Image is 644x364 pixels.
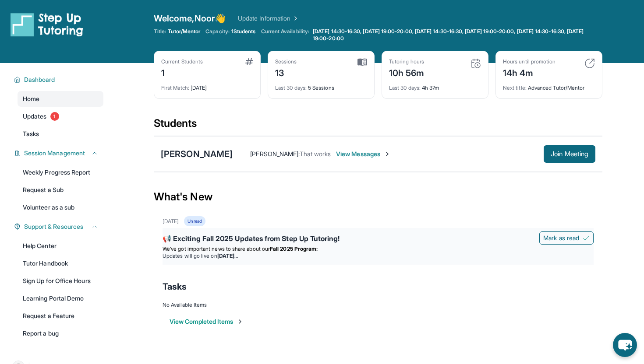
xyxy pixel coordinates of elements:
img: Mark as read [583,234,590,241]
a: Weekly Progress Report [18,164,103,180]
div: [DATE] [163,218,179,225]
button: Support & Resources [21,222,98,231]
div: 14h 4m [503,65,556,79]
div: What's New [154,178,602,216]
img: logo [11,12,83,37]
strong: Fall 2025 Program: [270,245,318,252]
span: Title: [154,28,166,35]
span: Last 30 days : [275,84,307,91]
a: [DATE] 14:30-16:30, [DATE] 19:00-20:00, [DATE] 14:30-16:30, [DATE] 19:00-20:00, [DATE] 14:30-16:3... [311,28,602,42]
button: View Completed Items [170,317,244,326]
a: Updates1 [18,108,103,124]
button: chat-button [613,333,637,357]
div: Advanced Tutor/Mentor [503,79,595,91]
span: Next title : [503,84,527,91]
span: [PERSON_NAME] : [250,150,300,157]
span: Join Meeting [551,151,588,157]
div: 1 [161,65,203,79]
div: Current Students [161,58,203,65]
a: Request a Sub [18,182,103,198]
span: Last 30 days : [389,84,421,91]
a: Report a bug [18,325,103,341]
span: Mark as read [543,234,579,242]
div: [DATE] [161,79,253,91]
button: Dashboard [21,75,98,84]
span: Tasks [23,129,39,138]
li: Updates will go live on [163,252,594,259]
img: card [471,58,481,69]
span: Dashboard [24,75,55,84]
div: Tutoring hours [389,58,425,65]
div: No Available Items [163,301,594,308]
img: card [584,58,595,69]
img: Chevron Right [290,14,299,23]
span: Tasks [163,280,187,293]
div: Students [154,116,602,136]
div: Sessions [275,58,297,65]
span: Capacity: [205,28,230,35]
a: Help Center [18,238,103,254]
img: card [245,58,253,65]
div: 5 Sessions [275,79,367,91]
span: 1 Students [231,28,256,35]
span: Session Management [24,149,85,157]
a: Tasks [18,126,103,142]
a: Sign Up for Office Hours [18,273,103,289]
span: First Match : [161,84,189,91]
div: 10h 56m [389,65,425,79]
a: Request a Feature [18,308,103,324]
span: View Messages [336,150,391,158]
a: Update Information [238,14,299,23]
button: Session Management [21,149,98,157]
div: 4h 37m [389,79,481,91]
div: [PERSON_NAME] [161,148,233,160]
button: Join Meeting [544,145,595,163]
span: We’ve got important news to share about our [163,245,270,252]
span: [DATE] 14:30-16:30, [DATE] 19:00-20:00, [DATE] 14:30-16:30, [DATE] 19:00-20:00, [DATE] 14:30-16:3... [313,28,601,42]
a: Home [18,91,103,107]
a: Volunteer as a sub [18,199,103,215]
img: card [357,58,367,66]
a: Learning Portal Demo [18,290,103,306]
span: Home [23,94,39,103]
div: 📢 Exciting Fall 2025 Updates from Step Up Tutoring! [163,233,594,245]
div: 13 [275,65,297,79]
a: Tutor Handbook [18,255,103,271]
strong: [DATE] [217,252,238,259]
span: Updates [23,112,47,121]
span: Welcome, Noor 👋 [154,12,226,24]
span: That works [300,150,331,157]
div: Unread [184,216,205,226]
img: Chevron-Right [384,150,391,157]
span: 1 [50,112,59,121]
span: Tutor/Mentor [168,28,200,35]
span: Support & Resources [24,222,83,231]
button: Mark as read [539,231,594,245]
span: Current Availability: [261,28,309,42]
div: Hours until promotion [503,58,556,65]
